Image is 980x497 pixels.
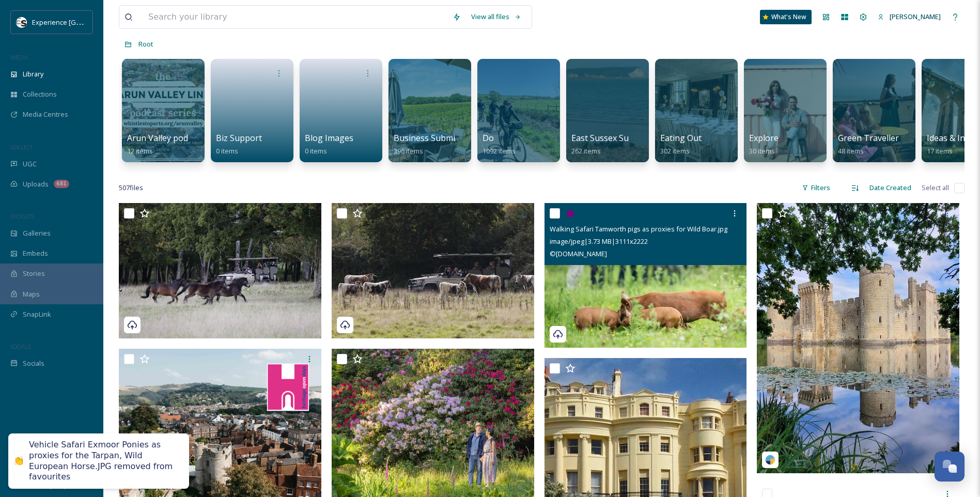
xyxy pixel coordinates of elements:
span: Arun Valley podcast [127,132,204,144]
span: image/jpeg | 3.73 MB | 3111 x 2222 [550,237,648,246]
a: [PERSON_NAME] [873,7,946,27]
span: 262 items [571,146,601,156]
span: Business Submissions [394,132,480,144]
span: Embeds [23,248,48,258]
span: Socials [23,359,44,368]
span: Root [138,39,153,49]
img: Vehicle Safari Exmoor Ponies as proxies for the Tarpan, Wild European Horse.JPG [119,203,321,338]
span: Explore [749,132,779,144]
a: Biz Support0 items [216,133,262,156]
a: Arun Valley podcast12 items [127,133,204,156]
a: Do1092 items [483,133,516,156]
img: Walking Safari Tamworth pigs as proxies for Wild Boar.jpg [545,203,747,348]
img: Vehicle Safari Old English Longhorn Cattle acting as proxies for the Aurochs.JPG [332,203,534,338]
span: 302 items [660,146,690,156]
span: Media Centres [23,110,68,119]
span: Maps [23,289,40,299]
span: 507 file s [119,183,143,193]
span: Collections [23,89,57,99]
button: Open Chat [935,452,965,482]
img: repifabi_-undefined.webp [757,203,959,473]
span: Eating Out [660,132,702,144]
div: Vehicle Safari Exmoor Ponies as proxies for the Tarpan, Wild European Horse.JPG removed from favo... [29,440,179,483]
span: WIDGETS [10,212,34,220]
span: SnapLink [23,309,51,319]
div: 681 [54,180,69,188]
span: Biz Support [216,132,262,144]
span: Experience [GEOGRAPHIC_DATA] [32,17,134,27]
img: WSCC%20ES%20Socials%20Icon%20-%20Secondary%20-%20Black.jpg [17,17,27,27]
div: 👏 [13,456,24,467]
a: Explore30 items [749,133,779,156]
span: East Sussex Summer photo shoot (copyright free) [571,132,765,144]
span: UGC [23,159,37,169]
span: Library [23,69,43,79]
span: 30 items [749,146,775,156]
span: 17 items [927,146,953,156]
a: Eating Out302 items [660,133,702,156]
img: snapsea-logo.png [765,455,775,465]
span: 48 items [838,146,864,156]
span: MEDIA [10,53,28,61]
span: Walking Safari Tamworth pigs as proxies for Wild Boar.jpg [550,224,727,234]
span: Blog Images [305,132,353,144]
span: © [DOMAIN_NAME] [550,249,607,258]
span: 396 items [394,146,423,156]
a: Green Traveller Video footage48 items [838,133,956,156]
span: COLLECT [10,143,33,151]
a: Ideas & Inspo17 items [927,133,979,156]
a: Business Submissions396 items [394,133,480,156]
span: 0 items [216,146,238,156]
a: Blog Images0 items [305,133,353,156]
span: Stories [23,269,45,278]
span: Galleries [23,228,51,238]
input: Search your library [143,6,447,28]
div: Filters [797,178,835,198]
div: Date Created [864,178,916,198]
a: Root [138,38,153,50]
span: 12 items [127,146,153,156]
a: View all files [466,7,526,27]
span: Ideas & Inspo [927,132,979,144]
span: Select all [922,183,949,193]
span: Uploads [23,179,49,189]
span: [PERSON_NAME] [890,12,941,21]
span: 0 items [305,146,327,156]
span: Green Traveller Video footage [838,132,956,144]
a: What's New [760,10,812,24]
span: SOCIALS [10,343,31,350]
a: East Sussex Summer photo shoot (copyright free)262 items [571,133,765,156]
span: Do [483,132,494,144]
span: 1092 items [483,146,516,156]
